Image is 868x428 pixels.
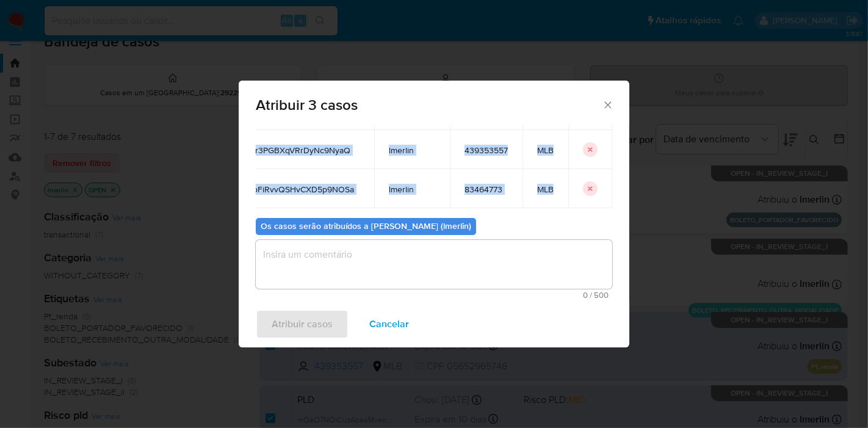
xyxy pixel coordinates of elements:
span: lmerlin [389,184,435,195]
span: 439353557 [465,145,508,156]
span: Atribuir 3 casos [256,98,602,112]
span: Máximo de 500 caracteres [259,291,609,299]
span: MLB [537,184,554,195]
button: Cancelar [353,310,425,339]
span: iTBSPr3PGBXqVRrDyNc9NyaQ [233,145,360,156]
div: assign-modal [239,81,629,347]
span: Cancelar [369,311,409,338]
span: MLB [537,145,554,156]
span: lmerlin [389,145,435,156]
span: 83464773 [465,184,508,195]
button: Fechar a janela [602,99,613,110]
span: c7HhpFiRvvQSHvCXD5p9NOSa [233,184,360,195]
b: Os casos serão atribuídos a [PERSON_NAME] (lmerlin) [261,220,471,232]
button: icon-button [583,142,598,157]
button: icon-button [583,181,598,196]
